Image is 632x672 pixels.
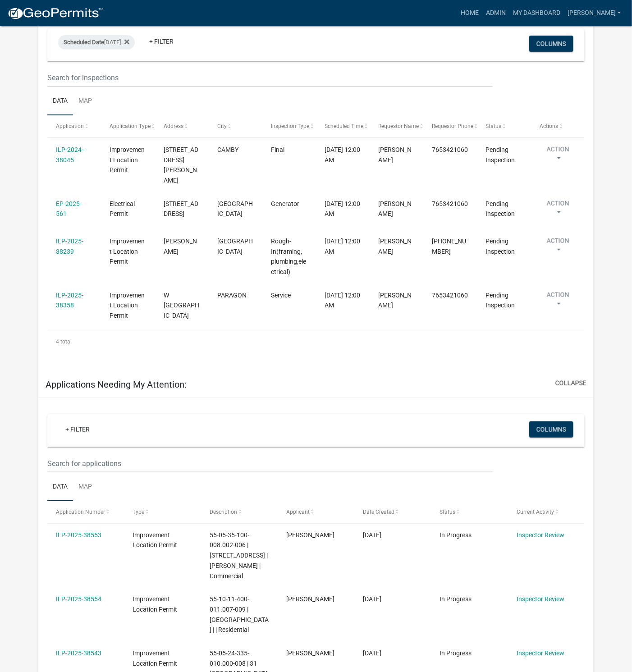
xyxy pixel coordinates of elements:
span: Inspection Type [271,123,309,129]
span: Scheduled Date [64,39,104,46]
div: [DATE] [58,35,135,50]
datatable-header-cell: Current Activity [508,501,585,523]
span: David Pierce [378,238,412,255]
a: ILP-2025-38553 [56,532,101,539]
span: W BASELINE RD [164,292,199,320]
span: 08/08/2025 [363,532,381,539]
span: Electrical Permit [110,200,135,218]
button: Action [540,290,577,313]
span: Application [56,123,84,129]
span: CAMBY [217,146,238,153]
datatable-header-cell: Type [124,501,201,523]
span: Requestor Phone [432,123,474,129]
span: 08/04/2025 [363,650,381,657]
datatable-header-cell: Application Number [47,501,124,523]
span: Applicant [286,509,310,515]
datatable-header-cell: City [209,115,262,137]
span: 6835 WAVERLY RD [164,200,198,218]
a: + Filter [142,33,181,50]
a: Data [47,87,73,116]
span: dawn lowery [378,146,412,164]
a: [PERSON_NAME] [564,5,625,22]
datatable-header-cell: Applicant [278,501,354,523]
span: Shawn White [378,200,412,218]
datatable-header-cell: Inspection Type [262,115,316,137]
span: Final [271,146,284,153]
button: Columns [529,36,573,52]
input: Search for inspections [47,69,493,87]
a: My Dashboard [509,5,564,22]
h5: Applications Needing My Attention: [46,379,187,390]
datatable-header-cell: Status [431,501,508,523]
span: Pending Inspection [486,238,515,255]
span: 317-767-1853 [432,238,467,255]
a: Admin [482,5,509,22]
span: 55-10-11-400-011.007-009 | SKUNK HOLLOW RD | | Residential [210,596,269,634]
span: PARAGON [217,292,247,299]
datatable-header-cell: Address [155,115,208,137]
span: 08/11/2025, 12:00 AM [325,238,360,255]
span: 08/11/2025, 12:00 AM [325,200,360,218]
span: Address [164,123,183,129]
datatable-header-cell: Status [477,115,531,137]
span: 4306 E ALLISON RD [164,146,198,184]
span: Pending Inspection [486,200,515,218]
a: Data [47,473,73,502]
a: Inspector Review [517,596,564,603]
span: Service [271,292,291,299]
span: 7653421060 [432,292,468,299]
span: Improvement Location Permit [110,146,145,174]
a: EP-2025-561 [56,200,82,218]
span: PERRY RD [164,238,197,255]
datatable-header-cell: Description [201,501,278,523]
span: Application Number [56,509,105,515]
span: Status [440,509,456,515]
datatable-header-cell: Requestor Phone [423,115,477,137]
datatable-header-cell: Application [47,115,101,137]
span: Michelle Bell [378,292,412,309]
span: Improvement Location Permit [133,650,178,667]
span: In Progress [440,650,472,657]
span: Pending Inspection [486,292,515,309]
datatable-header-cell: Actions [531,115,585,137]
span: Rough-In(framing, plumbing,electrical) [271,238,306,275]
a: ILP-2025-38554 [56,596,101,603]
span: In Progress [440,596,472,603]
a: + Filter [58,421,97,438]
span: Improvement Location Permit [110,292,145,320]
span: In Progress [440,532,472,539]
span: Improvement Location Permit [133,596,178,613]
datatable-header-cell: Date Created [354,501,431,523]
span: Description [210,509,237,515]
span: 08/11/2025, 12:00 AM [325,292,360,309]
datatable-header-cell: Application Type [101,115,155,137]
a: ILP-2025-38239 [56,238,83,255]
span: Actions [540,123,558,129]
div: 4 total [47,330,585,353]
button: Columns [529,421,573,438]
span: Requestor Name [378,123,419,129]
span: 08/11/2025, 12:00 AM [325,146,360,164]
span: Type [133,509,145,515]
span: Pending Inspection [486,146,515,164]
span: 55-05-35-100-008.002-006 | 6801 S R 67 NORTH | Jason Bosaw | Commercial [210,532,268,580]
button: Action [540,236,577,259]
span: Generator [271,200,299,207]
a: Map [73,473,97,502]
span: Scheduled Time [325,123,363,129]
datatable-header-cell: Requestor Name [370,115,423,137]
a: ILP-2024-38045 [56,146,83,164]
a: Inspector Review [517,532,564,539]
a: Map [73,87,97,116]
span: Improvement Location Permit [133,532,178,549]
datatable-header-cell: Scheduled Time [316,115,370,137]
span: 08/07/2025 [363,596,381,603]
a: ILP-2025-38358 [56,292,83,309]
span: Improvement Location Permit [110,238,145,265]
span: Application Type [110,123,151,129]
button: Action [540,199,577,221]
span: Date Created [363,509,394,515]
span: 7653421060 [432,146,468,153]
a: ILP-2025-38543 [56,650,101,657]
a: Inspector Review [517,650,564,657]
